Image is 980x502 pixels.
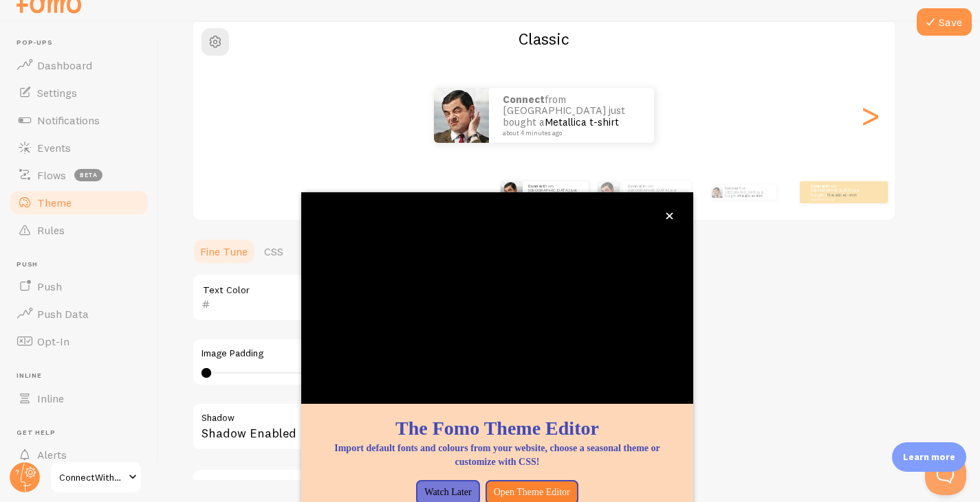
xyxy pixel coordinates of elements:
a: Dashboard [8,52,150,79]
span: Alerts [37,448,67,461]
span: Dashboard [37,58,92,72]
div: Next slide [862,66,878,165]
span: Pop-ups [17,38,150,47]
strong: Connect [811,183,827,189]
iframe: Help Scout Beacon - Open [925,454,966,495]
a: Opt-In [8,328,150,355]
p: from [GEOGRAPHIC_DATA] just bought a [628,183,686,201]
a: Push Data [8,300,150,328]
button: Save [917,8,972,36]
span: Push [17,260,150,269]
a: Theme [8,189,150,216]
span: Flows [37,168,66,182]
span: Settings [37,86,77,100]
span: Opt-In [37,334,69,348]
img: Fomo [711,187,722,198]
strong: Connect [628,183,644,189]
strong: Connect [725,186,739,190]
strong: Connect [503,93,545,106]
a: Settings [8,79,150,106]
span: Get Help [17,429,150,437]
p: from [GEOGRAPHIC_DATA] just bought a [811,183,866,201]
span: Theme [37,196,72,209]
span: beta [74,169,102,181]
span: Events [37,141,71,155]
label: Image Padding [202,347,595,360]
div: Shadow Enabled [192,402,605,453]
a: Metallica t-shirt [827,192,857,198]
a: Inline [8,385,150,412]
span: Rules [37,223,65,237]
span: Inline [37,391,64,405]
span: ConnectWithTaar [59,469,124,486]
p: Import default fonts and colours from your website, choose a seasonal theme or customize with CSS! [318,442,677,469]
span: Inline [17,372,150,380]
p: from [GEOGRAPHIC_DATA] just bought a [725,185,771,200]
a: Alerts [8,441,150,468]
span: Push [37,279,62,293]
a: Fine Tune [192,238,256,265]
h2: Classic [193,28,895,49]
p: from [GEOGRAPHIC_DATA] just bought a [528,183,583,201]
a: CSS [256,238,292,265]
p: from [GEOGRAPHIC_DATA] just bought a [503,94,640,137]
a: ConnectWithTaar [50,461,142,494]
a: Push [8,273,150,300]
a: Metallica t-shirt [545,115,619,128]
p: Learn more [903,450,955,464]
small: about 4 minutes ago [811,198,864,201]
small: about 4 minutes ago [503,130,636,137]
a: Notifications [8,106,150,134]
a: Rules [8,216,150,244]
button: close, [662,209,677,223]
span: Push Data [37,307,89,321]
a: Flows beta [8,161,150,189]
a: Metallica t-shirt [739,194,762,198]
strong: Connect [528,183,545,189]
a: Events [8,134,150,161]
h1: The Fomo Theme Editor [318,415,677,442]
img: Fomo [434,88,489,143]
img: Fomo [598,181,620,203]
div: Learn more [892,442,966,472]
span: Notifications [37,113,100,127]
img: Fomo [501,181,523,203]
